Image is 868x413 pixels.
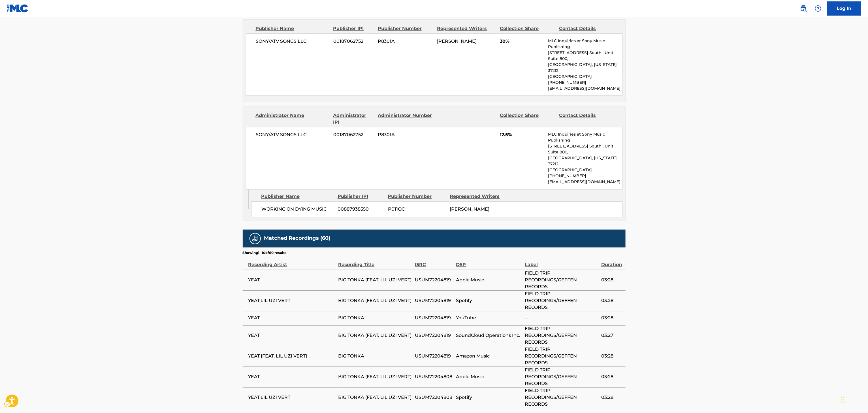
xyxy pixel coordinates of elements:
[450,207,490,212] span: [PERSON_NAME]
[248,332,336,339] span: YEAT
[601,277,622,284] span: 03:28
[456,353,522,360] span: Amazon Music
[248,394,336,401] span: YEAT,LIL UZI VERT
[415,374,453,380] span: USUM72204808
[601,394,622,401] span: 03:28
[256,38,329,45] span: SONY/ATV SONGS LLC
[548,167,622,173] p: [GEOGRAPHIC_DATA]
[456,374,522,380] span: Apple Music
[525,291,598,311] span: FIELD TRIP RECORDINGS/GEFFEN RECORDS
[338,256,412,268] div: Recording Title
[338,315,412,322] span: BIG TONKA
[252,235,259,242] img: Matched Recordings
[256,112,329,126] div: Administrator Name
[559,112,614,126] div: Contact Details
[415,256,453,268] div: ISRC
[248,353,336,360] span: YEAT [FEAT. LIL UZI VERT]
[548,50,622,62] p: [STREET_ADDRESS] South , Unit Suite 800,
[525,346,598,367] span: FIELD TRIP RECORDINGS/GEFFEN RECORDS
[456,394,522,401] span: Spotify
[456,332,522,339] span: SoundCloud Operations Inc.
[500,38,544,45] span: 30%
[248,277,336,284] span: YEAT
[378,25,433,32] div: Publisher Number
[827,1,861,16] a: Log In
[264,235,330,242] h5: Matched Recordings (60)
[456,256,522,268] div: DSP
[548,173,622,179] p: [PHONE_NUMBER]
[338,394,412,401] span: BIG TONKA (FEAT. LIL UZI VERT)
[261,206,334,213] span: WORKING ON DYING MUSIC
[800,5,807,12] img: search
[456,298,522,304] span: Spotify
[338,332,412,339] span: BIG TONKA (FEAT. LIL UZI VERT)
[415,394,453,401] span: USUM72204808
[601,332,622,339] span: 03:27
[548,62,622,74] p: [GEOGRAPHIC_DATA], [US_STATE] 37212
[338,193,384,200] div: Publisher IPI
[333,38,374,45] span: 00187062752
[559,25,614,32] div: Contact Details
[525,256,598,268] div: Label
[256,25,329,32] div: Publisher Name
[338,277,412,284] span: BIG TONKA (FEAT. LIL UZI VERT)
[548,74,622,80] p: [GEOGRAPHIC_DATA]
[333,112,374,126] div: Administrator IPI
[415,298,453,304] span: USUM72204819
[815,5,822,12] img: help
[840,386,868,413] div: Chat Widget
[548,38,622,50] p: MLC Inquiries at Sony Music Publishing
[548,179,622,185] p: [EMAIL_ADDRESS][DOMAIN_NAME]
[525,367,598,387] span: FIELD TRIP RECORDINGS/GEFFEN RECORDS
[338,206,384,213] span: 00887938550
[248,298,336,304] span: YEAT,LIL UZI VERT
[601,374,622,380] span: 03:28
[437,38,477,44] span: [PERSON_NAME]
[415,277,453,284] span: USUM72204819
[548,80,622,85] p: [PHONE_NUMBER]
[841,391,845,408] div: Drag
[548,155,622,167] p: [GEOGRAPHIC_DATA], [US_STATE] 37212
[601,256,622,268] div: Duration
[388,206,446,213] span: P011QC
[338,374,412,380] span: BIG TONKA (FEAT. LIL UZI VERT)
[338,353,412,360] span: BIG TONKA
[415,315,453,322] span: USUM72204819
[415,353,453,360] span: USUM72204819
[500,132,544,138] span: 12.5%
[248,374,336,380] span: YEAT
[548,144,622,155] p: [STREET_ADDRESS] South , Unit Suite 800,
[248,256,336,268] div: Recording Artist
[601,315,622,322] span: 03:28
[500,25,555,32] div: Collection Share
[450,193,508,200] div: Represented Writers
[415,332,453,339] span: USUM72204819
[378,38,433,45] span: P8301A
[500,112,555,126] div: Collection Share
[525,326,598,346] span: FIELD TRIP RECORDINGS/GEFFEN RECORDS
[248,315,336,322] span: YEAT
[456,277,522,284] span: Apple Music
[525,270,598,290] span: FIELD TRIP RECORDINGS/GEFFEN RECORDS
[261,193,333,200] div: Publisher Name
[601,353,622,360] span: 03:28
[525,388,598,408] span: FIELD TRIP RECORDINGS/GEFFEN RECORDS
[456,315,522,322] span: YouTube
[378,132,433,138] span: P8301A
[548,85,622,91] p: [EMAIL_ADDRESS][DOMAIN_NAME]
[333,132,374,138] span: 00187062752
[525,315,598,322] span: --
[601,298,622,304] span: 03:28
[256,132,329,138] span: SONY/ATV SONGS LLC
[243,251,287,256] p: Showing 1 - 10 of 60 results
[388,193,446,200] div: Publisher Number
[338,298,412,304] span: BIG TONKA (FEAT. LIL UZI VERT)
[7,4,29,12] img: MLC Logo
[378,112,433,126] div: Administrator Number
[548,132,622,144] p: MLC Inquiries at Sony Music Publishing
[333,25,374,32] div: Publisher IPI
[437,25,496,32] div: Represented Writers
[840,386,868,413] iframe: Hubspot Iframe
